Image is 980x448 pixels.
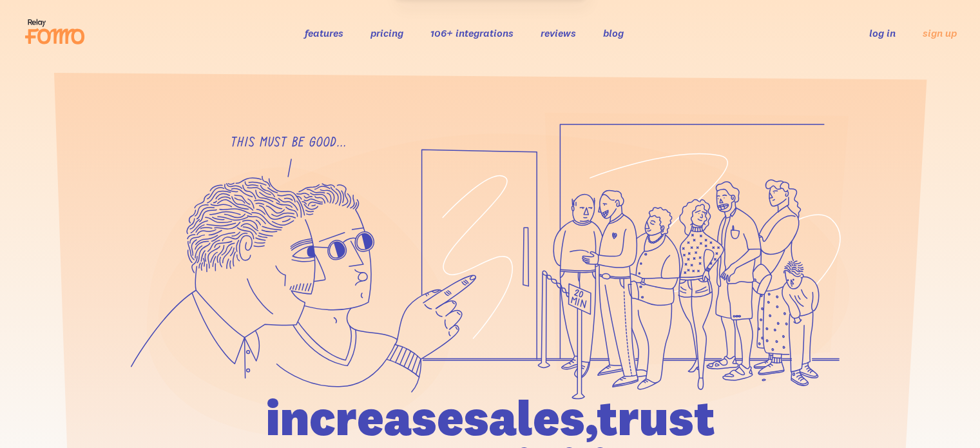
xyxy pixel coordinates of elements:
a: log in [869,26,896,39]
a: blog [603,26,624,39]
a: sign up [923,26,957,40]
a: features [305,26,343,39]
a: reviews [541,26,576,39]
a: pricing [370,26,403,39]
a: 106+ integrations [430,26,514,39]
